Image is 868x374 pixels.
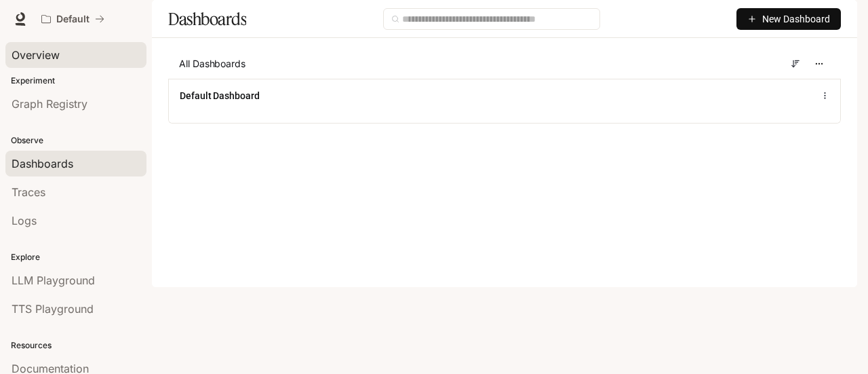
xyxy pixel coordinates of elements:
button: All workspaces [35,5,111,33]
p: Default [56,14,90,25]
a: Default Dashboard [180,89,260,102]
h1: Dashboards [168,5,246,33]
span: All Dashboards [179,57,245,71]
span: New Dashboard [762,12,830,26]
button: New Dashboard [736,8,841,30]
